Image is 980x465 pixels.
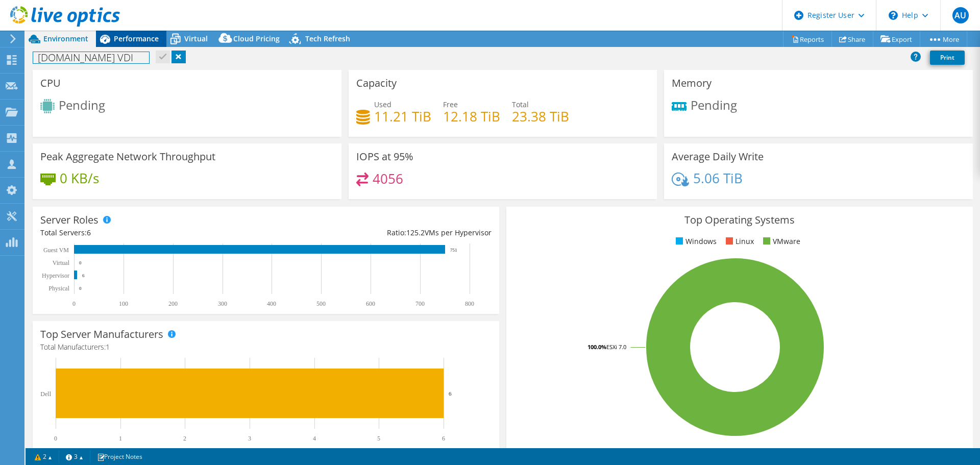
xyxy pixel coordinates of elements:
li: VMware [761,236,800,247]
h1: [DOMAIN_NAME] VDI [33,52,149,63]
text: 6 [82,273,85,278]
h3: Average Daily Write [672,151,764,162]
h4: 12.18 TiB [443,111,500,122]
span: 125.2 [406,228,425,237]
text: 0 [72,300,76,307]
h3: Server Roles [40,214,99,226]
span: Pending [59,96,105,113]
h3: Top Operating Systems [514,214,965,226]
text: 200 [168,300,178,307]
text: 0 [54,435,57,442]
text: 700 [415,300,425,307]
a: 3 [59,450,90,463]
text: 600 [366,300,375,307]
a: Export [873,31,920,47]
a: 2 [28,450,59,463]
div: Total Servers: [40,227,266,238]
li: Linux [723,236,754,247]
text: 0 [79,260,82,265]
h3: CPU [40,78,61,89]
text: 3 [248,435,251,442]
h4: 11.21 TiB [374,111,431,122]
h4: 0 KB/s [60,173,99,184]
text: Physical [48,285,69,292]
text: 5 [377,435,380,442]
a: More [920,31,967,47]
text: 400 [267,300,276,307]
h4: 4056 [373,173,403,184]
li: Windows [673,236,717,247]
span: Virtual [184,34,208,43]
span: Pending [691,96,737,113]
text: Virtual [53,259,70,266]
h4: 5.06 TiB [693,173,743,184]
tspan: ESXi 7.0 [606,343,626,351]
span: AU [952,7,969,23]
a: Reports [783,31,832,47]
text: Hypervisor [42,272,69,279]
span: Performance [114,34,159,43]
text: 500 [316,300,326,307]
span: Total [512,100,529,109]
text: Guest VM [43,247,69,254]
text: 300 [218,300,227,307]
text: 100 [119,300,128,307]
text: 6 [442,435,445,442]
span: 6 [87,228,91,237]
text: 6 [449,390,452,397]
h3: IOPS at 95% [356,151,413,162]
h4: Total Manufacturers: [40,341,492,353]
h3: Capacity [356,78,397,89]
h3: Memory [672,78,712,89]
h3: Top Server Manufacturers [40,329,163,340]
text: 751 [450,248,457,253]
span: Environment [43,34,88,43]
span: Free [443,100,458,109]
div: Ratio: VMs per Hypervisor [266,227,492,238]
text: 4 [313,435,316,442]
text: 2 [183,435,186,442]
a: Share [831,31,873,47]
tspan: 100.0% [587,343,606,351]
text: 0 [79,286,82,291]
h4: 23.38 TiB [512,111,569,122]
h3: Peak Aggregate Network Throughput [40,151,215,162]
text: Dell [40,390,51,398]
a: Print [930,51,965,65]
span: Used [374,100,391,109]
a: Project Notes [90,450,150,463]
text: 800 [465,300,474,307]
svg: \n [889,11,898,20]
span: Cloud Pricing [233,34,280,43]
text: 1 [119,435,122,442]
span: Tech Refresh [305,34,350,43]
span: 1 [106,342,110,352]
